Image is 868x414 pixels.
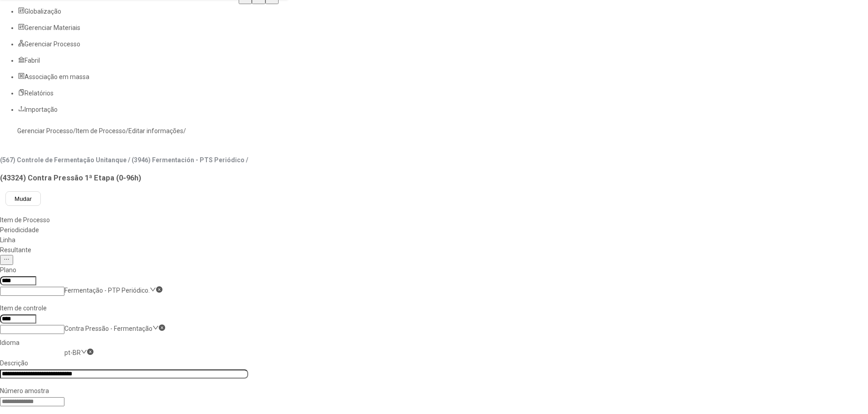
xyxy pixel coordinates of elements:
[25,40,80,48] span: Gerenciar Processo
[15,195,32,202] span: Mudar
[25,57,40,64] span: Fabril
[64,287,150,294] nz-select-item: Fermentação - PTP Periódico.
[64,349,81,356] nz-select-item: pt-BR
[17,127,73,135] a: Gerenciar Processo
[25,8,61,15] span: Globalização
[25,106,58,113] span: Importação
[64,325,152,332] nz-select-item: Contra Pressão - Fermentação
[25,73,89,80] span: Associação em massa
[25,24,80,31] span: Gerenciar Materiais
[126,127,128,135] nz-breadcrumb-separator: /
[183,127,186,135] nz-breadcrumb-separator: /
[25,90,54,97] span: Relatórios
[76,127,126,135] a: Item de Processo
[5,191,41,206] button: Mudar
[128,127,183,135] a: Editar informações
[73,127,76,135] nz-breadcrumb-separator: /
